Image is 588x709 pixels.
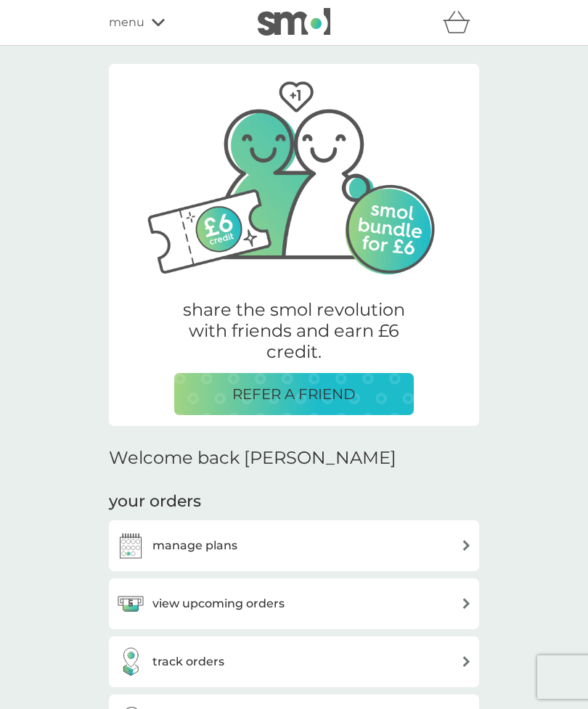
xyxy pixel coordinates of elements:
h3: view upcoming orders [152,594,285,613]
button: REFER A FRIEND [174,373,414,415]
img: smol [258,8,330,36]
p: share the smol revolution with friends and earn £6 credit. [174,300,414,362]
img: arrow right [461,598,472,609]
h3: your orders [109,491,201,513]
div: basket [443,8,479,37]
span: menu [109,13,144,32]
h2: Welcome back [PERSON_NAME] [109,448,396,469]
img: arrow right [461,656,472,667]
h3: manage plans [152,536,237,555]
h3: track orders [152,652,224,671]
p: REFER A FRIEND [232,382,356,406]
img: Two friends, one with their arm around the other. [131,64,457,282]
img: arrow right [461,540,472,551]
a: Two friends, one with their arm around the other.share the smol revolution with friends and earn ... [109,66,479,426]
